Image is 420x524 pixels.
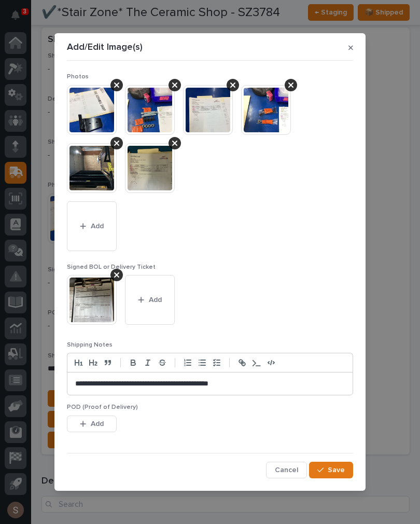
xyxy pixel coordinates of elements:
span: POD (Proof of Delivery) [67,404,138,410]
span: Shipping Notes [67,342,113,348]
span: Signed BOL or Delivery Ticket [67,264,156,270]
span: Photos [67,74,89,80]
button: Add [67,416,117,432]
span: Add [91,222,104,231]
button: Cancel [266,462,307,478]
button: Save [309,462,353,478]
button: Add [125,275,175,325]
span: Cancel [275,465,298,475]
button: Add [67,201,117,251]
span: Add [91,419,104,429]
span: Add [149,295,162,305]
span: Save [328,465,345,475]
p: Add/Edit Image(s) [67,42,143,53]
